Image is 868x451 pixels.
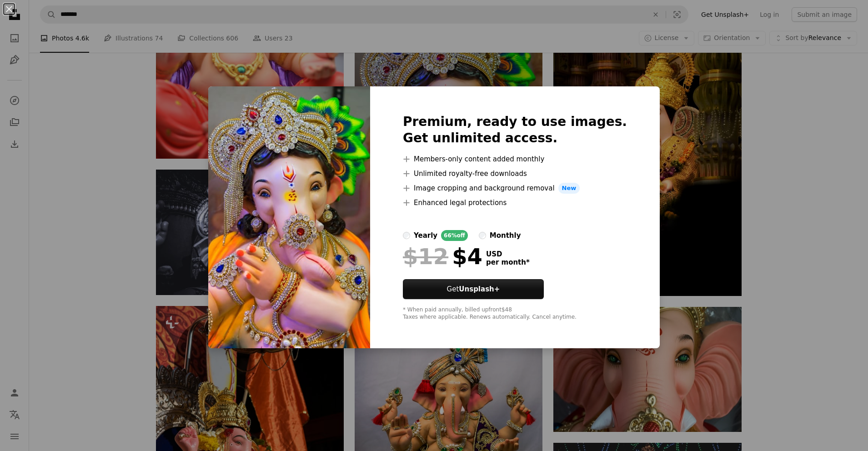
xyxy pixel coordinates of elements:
span: per month * [486,258,530,266]
input: monthly [479,232,486,239]
div: $4 [403,245,482,268]
div: 66% off [441,230,468,241]
span: $12 [403,245,448,268]
input: yearly66%off [403,232,410,239]
li: Image cropping and background removal [403,183,627,194]
li: Members-only content added monthly [403,154,627,165]
span: New [558,183,580,194]
div: * When paid annually, billed upfront $48 Taxes where applicable. Renews automatically. Cancel any... [403,306,627,321]
li: Unlimited royalty-free downloads [403,168,627,179]
span: USD [486,250,530,258]
button: GetUnsplash+ [403,279,544,299]
div: yearly [414,230,437,241]
h2: Premium, ready to use images. Get unlimited access. [403,114,627,146]
strong: Unsplash+ [459,285,500,293]
div: monthly [490,230,521,241]
img: premium_photo-1722677454848-8b137c2572f3 [208,86,370,348]
li: Enhanced legal protections [403,197,627,208]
